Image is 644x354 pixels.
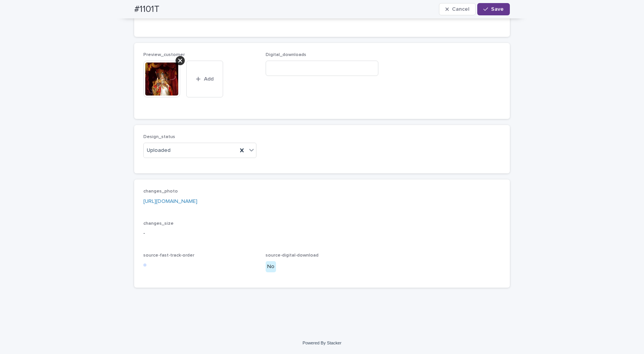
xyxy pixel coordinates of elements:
[143,135,175,139] span: Design_status
[143,199,197,204] a: [URL][DOMAIN_NAME]
[266,253,319,258] span: source-digital-download
[143,229,501,237] p: -
[186,61,223,97] button: Add
[477,3,510,15] button: Save
[143,53,185,57] span: Preview_customer
[134,4,159,15] h2: #1101T
[491,7,504,12] span: Save
[143,189,178,194] span: changes_photo
[143,221,174,226] span: changes_size
[266,261,276,272] div: No
[452,7,469,12] span: Cancel
[266,53,306,57] span: Digital_downloads
[147,147,171,155] span: Uploaded
[143,253,194,258] span: source-fast-track-order
[302,341,341,345] a: Powered By Stacker
[439,3,476,15] button: Cancel
[204,76,214,82] span: Add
